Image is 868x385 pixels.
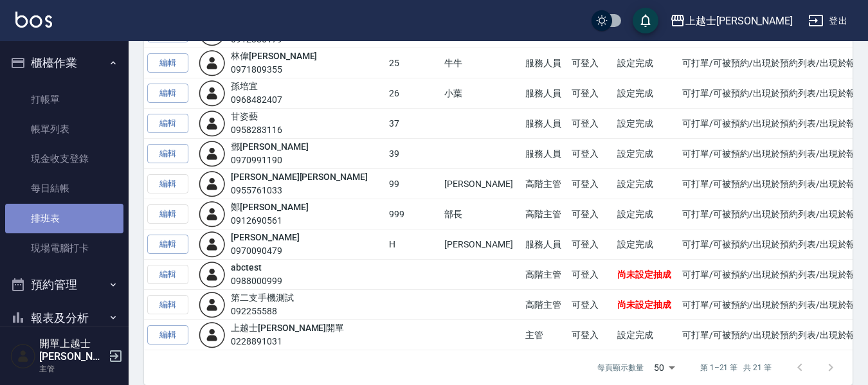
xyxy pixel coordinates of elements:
[522,139,568,169] td: 服務人員
[231,51,317,61] a: 林偉[PERSON_NAME]
[568,48,614,78] td: 可登入
[386,78,441,109] td: 26
[568,199,614,229] td: 可登入
[522,290,568,320] td: 高階主管
[231,111,258,121] a: 甘姿藝
[649,350,680,385] div: 50
[568,139,614,169] td: 可登入
[199,80,226,107] img: user-login-man-human-body-mobile-person-512.png
[685,13,793,29] div: 上越士[PERSON_NAME]
[522,48,568,78] td: 服務人員
[199,291,226,318] img: user-login-man-human-body-mobile-person-512.png
[614,78,680,109] td: 設定完成
[522,320,568,350] td: 主管
[522,109,568,139] td: 服務人員
[231,323,344,333] a: 上越士[PERSON_NAME]開單
[231,262,262,273] a: abctest
[633,8,658,33] button: save
[5,174,123,203] a: 每日結帳
[39,337,105,363] h5: 開單上越士[PERSON_NAME]
[617,269,671,280] span: 尚未設定抽成
[614,169,680,199] td: 設定完成
[10,343,36,369] img: Person
[199,170,226,197] img: user-login-man-human-body-mobile-person-512.png
[386,139,441,169] td: 39
[386,199,441,229] td: 999
[147,84,188,103] a: 編輯
[231,305,294,318] div: 092255588
[568,290,614,320] td: 可登入
[199,321,226,348] img: user-login-man-human-body-mobile-person-512.png
[231,244,299,258] div: 0970090479
[597,362,644,373] p: 每頁顯示數量
[386,169,441,199] td: 99
[231,81,258,91] a: 孫培宜
[147,53,188,73] a: 編輯
[231,292,294,303] a: 第二支手機測試
[5,85,123,114] a: 打帳單
[231,184,368,197] div: 0955761033
[5,144,123,174] a: 現金收支登錄
[614,48,680,78] td: 設定完成
[199,261,226,288] img: user-login-man-human-body-mobile-person-512.png
[441,199,522,229] td: 部長
[231,202,308,212] a: 鄭[PERSON_NAME]
[231,335,344,348] div: 0228891031
[614,109,680,139] td: 設定完成
[522,229,568,260] td: 服務人員
[147,114,188,134] a: 編輯
[147,144,188,164] a: 編輯
[522,199,568,229] td: 高階主管
[5,301,123,335] button: 報表及分析
[568,169,614,199] td: 可登入
[522,169,568,199] td: 高階主管
[568,260,614,290] td: 可登入
[231,172,368,182] a: [PERSON_NAME][PERSON_NAME]
[614,139,680,169] td: 設定完成
[522,78,568,109] td: 服務人員
[522,260,568,290] td: 高階主管
[700,362,772,373] p: 第 1–21 筆 共 21 筆
[5,46,123,80] button: 櫃檯作業
[568,109,614,139] td: 可登入
[5,204,123,233] a: 排班表
[231,274,282,288] div: 0988000999
[231,214,308,228] div: 0912690561
[441,229,522,260] td: [PERSON_NAME]
[199,110,226,137] img: user-login-man-human-body-mobile-person-512.png
[15,12,52,28] img: Logo
[386,229,441,260] td: H
[231,141,308,152] a: 鄧[PERSON_NAME]
[803,9,853,33] button: 登出
[614,229,680,260] td: 設定完成
[199,140,226,167] img: user-login-man-human-body-mobile-person-512.png
[568,320,614,350] td: 可登入
[614,320,680,350] td: 設定完成
[568,229,614,260] td: 可登入
[386,48,441,78] td: 25
[614,199,680,229] td: 設定完成
[441,48,522,78] td: 牛牛
[39,363,105,375] p: 主管
[5,114,123,144] a: 帳單列表
[231,63,317,76] div: 0971809355
[568,78,614,109] td: 可登入
[5,233,123,263] a: 現場電腦打卡
[231,93,282,107] div: 0968482407
[5,268,123,301] button: 預約管理
[147,325,188,345] a: 編輯
[199,49,226,76] img: user-login-man-human-body-mobile-person-512.png
[441,169,522,199] td: [PERSON_NAME]
[231,123,282,137] div: 0958283116
[617,300,671,310] span: 尚未設定抽成
[199,201,226,228] img: user-login-man-human-body-mobile-person-512.png
[441,78,522,109] td: 小葉
[231,232,299,242] a: [PERSON_NAME]
[199,231,226,258] img: user-login-man-human-body-mobile-person-512.png
[231,154,308,167] div: 0970991190
[147,235,188,255] a: 編輯
[665,8,798,34] button: 上越士[PERSON_NAME]
[386,109,441,139] td: 37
